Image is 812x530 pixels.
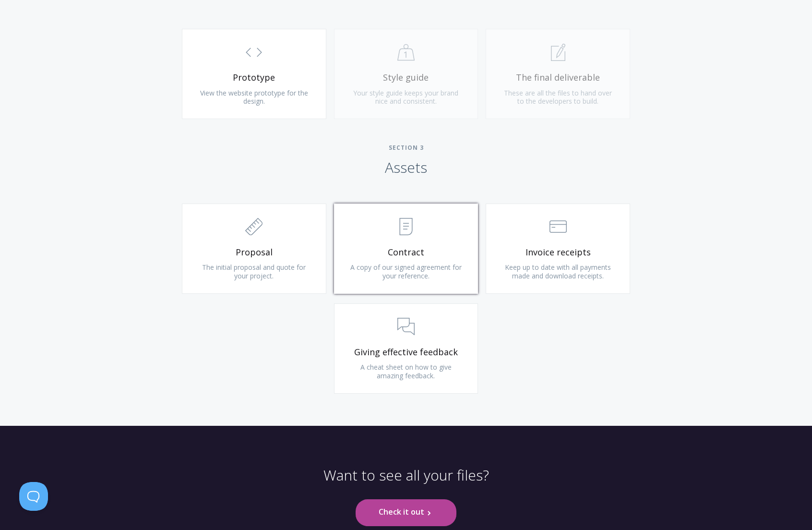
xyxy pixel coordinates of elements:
[334,303,478,394] a: Giving effective feedback A cheat sheet on how to give amazing feedback.
[197,247,311,258] span: Proposal
[182,204,326,294] a: Proposal The initial proposal and quote for your project.
[486,204,630,294] a: Invoice receipts Keep up to date with all payments made and download receipts.
[350,263,462,280] span: A copy of our signed agreement for your reference.
[356,499,456,526] a: Check it out
[202,263,306,280] span: The initial proposal and quote for your project.
[349,247,464,258] span: Contract
[360,362,452,380] span: A cheat sheet on how to give amazing feedback.
[323,466,489,500] p: Want to see all your files?
[197,72,311,83] span: Prototype
[200,88,308,106] span: View the website prototype for the design.
[349,347,464,358] span: Giving effective feedback
[505,263,611,280] span: Keep up to date with all payments made and download receipts.
[19,482,48,511] iframe: Toggle Customer Support
[501,247,615,258] span: Invoice receipts
[334,204,478,294] a: Contract A copy of our signed agreement for your reference.
[182,29,326,119] a: Prototype View the website prototype for the design.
